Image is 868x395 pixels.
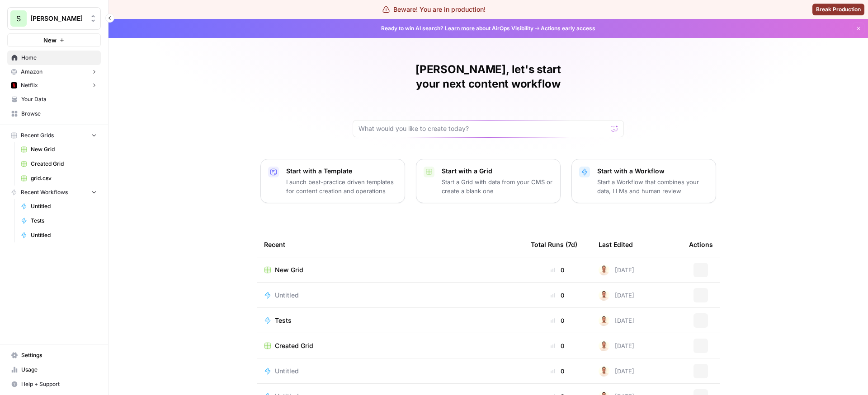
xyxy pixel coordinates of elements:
[812,4,864,15] button: Break Production
[531,341,584,350] div: 0
[689,232,713,257] div: Actions
[7,348,101,362] a: Settings
[31,145,97,153] span: New Grid
[17,142,101,157] a: New Grid
[286,167,397,176] p: Start with a Template
[17,214,101,228] a: Tests
[442,167,553,176] p: Start with a Grid
[531,232,577,257] div: Total Runs (7d)
[7,362,101,377] a: Usage
[21,351,97,359] span: Settings
[599,232,633,257] div: Last Edited
[599,315,634,326] div: [DATE]
[7,107,101,121] a: Browse
[599,290,634,301] div: [DATE]
[599,366,634,376] div: [DATE]
[16,13,21,24] span: S
[7,92,101,107] a: Your Data
[571,159,716,203] button: Start with a WorkflowStart a Workflow that combines your data, LLMs and human review
[275,316,292,325] span: Tests
[21,81,38,89] span: Netflix
[599,340,609,351] img: n02y6dxk2kpdk487jkjae1zkvp35
[7,129,101,142] button: Recent Grids
[7,65,101,79] button: Amazon
[275,341,313,350] span: Created Grid
[541,24,595,33] span: Actions early access
[599,340,634,351] div: [DATE]
[264,316,516,325] a: Tests
[531,265,584,274] div: 0
[21,68,42,76] span: Amazon
[264,291,516,300] a: Untitled
[11,82,17,88] img: p8ycinhkrmuww1zqodvl6hlvzpgg
[597,177,708,195] p: Start a Workflow that combines your data, LLMs and human review
[416,159,561,203] button: Start with a GridStart a Grid with data from your CMS or create a blank one
[7,377,101,391] button: Help + Support
[21,95,97,103] span: Your Data
[17,199,101,214] a: Untitled
[17,157,101,171] a: Created Grid
[264,367,516,376] a: Untitled
[31,231,97,239] span: Untitled
[7,186,101,199] button: Recent Workflows
[31,174,97,182] span: grid.csv
[353,62,624,91] h1: [PERSON_NAME], let's start your next content workflow
[31,202,97,210] span: Untitled
[445,25,475,32] a: Learn more
[442,177,553,195] p: Start a Grid with data from your CMS or create a blank one
[264,341,516,350] a: Created Grid
[260,159,405,203] button: Start with a TemplateLaunch best-practice driven templates for content creation and operations
[21,54,97,62] span: Home
[264,265,516,274] a: New Grid
[275,265,303,274] span: New Grid
[7,33,101,47] button: New
[21,110,97,118] span: Browse
[31,217,97,225] span: Tests
[599,315,609,326] img: n02y6dxk2kpdk487jkjae1zkvp35
[17,228,101,242] a: Untitled
[264,232,516,257] div: Recent
[31,160,97,168] span: Created Grid
[599,290,609,301] img: n02y6dxk2kpdk487jkjae1zkvp35
[21,131,54,139] span: Recent Grids
[599,265,634,275] div: [DATE]
[597,167,708,176] p: Start with a Workflow
[599,366,609,376] img: n02y6dxk2kpdk487jkjae1zkvp35
[816,5,861,14] span: Break Production
[7,79,101,92] button: Netflix
[531,291,584,300] div: 0
[531,316,584,325] div: 0
[17,171,101,186] a: grid.csv
[381,24,533,33] span: Ready to win AI search? about AirOps Visibility
[30,14,85,23] span: [PERSON_NAME]
[21,380,97,388] span: Help + Support
[599,265,609,275] img: n02y6dxk2kpdk487jkjae1zkvp35
[21,366,97,374] span: Usage
[7,51,101,65] a: Home
[21,188,68,196] span: Recent Workflows
[359,124,607,133] input: What would you like to create today?
[43,36,57,45] span: New
[382,5,486,14] div: Beware! You are in production!
[275,291,299,300] span: Untitled
[275,367,299,376] span: Untitled
[7,7,101,30] button: Workspace: Santiago
[286,177,397,195] p: Launch best-practice driven templates for content creation and operations
[531,367,584,376] div: 0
